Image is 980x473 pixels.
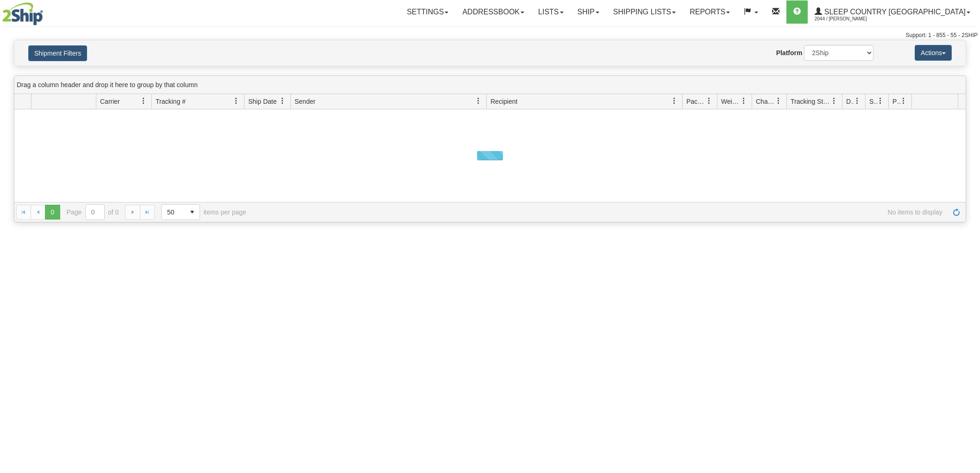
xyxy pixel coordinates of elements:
[167,208,179,217] span: 50
[136,93,151,109] a: Carrier filter column settings
[701,93,717,109] a: Packages filter column settings
[2,2,43,25] img: logo2044.jpg
[531,0,570,24] a: Lists
[736,93,752,109] a: Weight filter column settings
[228,93,244,109] a: Tracking # filter column settings
[683,0,737,24] a: Reports
[815,14,884,24] span: 2044 / [PERSON_NAME]
[771,93,786,109] a: Charge filter column settings
[2,32,978,39] div: Support: 1 - 855 - 55 - 2SHIP
[869,97,877,106] span: Shipment Issues
[571,0,606,24] a: Ship
[666,93,682,109] a: Recipient filter column settings
[161,204,200,220] span: Page sizes drop down
[45,205,60,220] span: Page 0
[455,0,531,24] a: Addressbook
[100,97,120,106] span: Carrier
[248,97,276,106] span: Ship Date
[849,93,865,109] a: Delivery Status filter column settings
[185,205,200,220] span: select
[28,45,87,61] button: Shipment Filters
[959,189,979,284] iframe: chat widget
[756,97,775,106] span: Charge
[490,97,517,106] span: Recipient
[606,0,683,24] a: Shipping lists
[873,93,888,109] a: Shipment Issues filter column settings
[259,208,942,216] span: No items to display
[686,97,706,106] span: Packages
[721,97,741,106] span: Weight
[896,93,911,109] a: Pickup Status filter column settings
[295,97,315,106] span: Sender
[156,97,186,106] span: Tracking #
[275,93,290,109] a: Ship Date filter column settings
[400,0,455,24] a: Settings
[471,93,486,109] a: Sender filter column settings
[808,0,977,24] a: Sleep Country [GEOGRAPHIC_DATA] 2044 / [PERSON_NAME]
[846,97,854,106] span: Delivery Status
[776,48,803,57] label: Platform
[949,205,964,220] a: Refresh
[822,8,966,16] span: Sleep Country [GEOGRAPHIC_DATA]
[161,204,246,220] span: items per page
[67,204,119,220] span: Page of 0
[826,93,842,109] a: Tracking Status filter column settings
[14,76,966,94] div: grid grouping header
[791,97,831,106] span: Tracking Status
[892,97,900,106] span: Pickup Status
[915,45,952,61] button: Actions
